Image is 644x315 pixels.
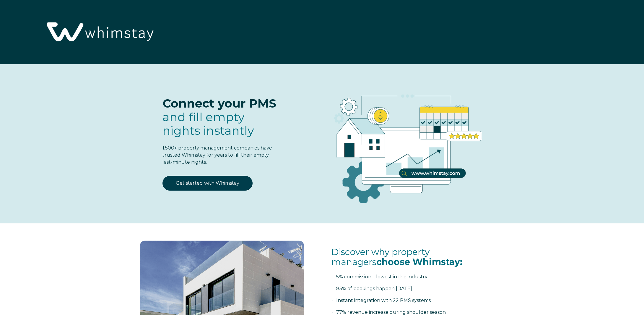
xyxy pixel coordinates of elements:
[331,274,427,280] span: • 5% commission—lowest in the industry
[162,96,276,111] span: Connect your PMS
[300,76,508,212] img: RBO Ilustrations-03
[41,3,157,62] img: Whimstay Logo-02 1
[331,286,412,291] span: • 85% of bookings happen [DATE]
[376,256,462,267] span: choose Whimstay:
[331,298,432,303] span: • Instant integration with 22 PMS systems.
[162,176,253,191] a: Get started with Whimstay
[162,145,272,165] span: 1,500+ property management companies have trusted Whimstay for years to fill their empty last-min...
[162,110,254,138] span: fill empty nights instantly
[331,246,462,268] span: Discover why property managers
[331,309,446,315] span: • 77% revenue increase during shoulder season
[162,110,254,138] span: and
